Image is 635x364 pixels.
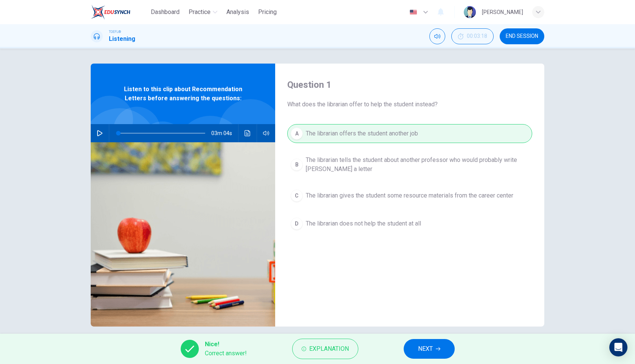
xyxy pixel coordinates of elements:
span: 00:03:18 [467,33,487,39]
div: [PERSON_NAME] [482,8,523,17]
button: 00:03:18 [451,28,494,44]
h4: Question 1 [287,79,532,91]
span: Explanation [309,344,349,354]
span: 03m 04s [211,124,238,142]
span: Pricing [258,8,277,17]
button: Click to see the audio transcription [242,124,254,142]
img: en [409,9,418,15]
img: Profile picture [464,6,476,18]
button: Explanation [292,339,358,359]
button: Analysis [223,5,252,19]
span: Correct answer! [205,349,247,358]
button: END SESSION [500,28,544,44]
span: TOEFL® [109,29,121,34]
span: Nice! [205,340,247,349]
span: NEXT [418,344,433,354]
button: Dashboard [148,5,183,19]
span: Analysis [226,8,249,17]
img: EduSynch logo [91,5,130,20]
span: What does the librarian offer to help the student instead? [287,100,532,109]
span: Dashboard [151,8,180,17]
div: Hide [451,28,494,44]
button: NEXT [404,339,455,359]
a: EduSynch logo [91,5,148,20]
button: Pricing [255,5,280,19]
span: END SESSION [506,33,538,39]
span: Listen to this clip about Recommendation Letters before answering the questions: [115,85,251,103]
div: Mute [429,28,445,44]
img: Listen to this clip about Recommendation Letters before answering the questions: [91,142,275,327]
div: Open Intercom Messenger [609,338,627,356]
span: Practice [189,8,211,17]
h1: Listening [109,34,135,44]
button: Practice [186,5,220,19]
